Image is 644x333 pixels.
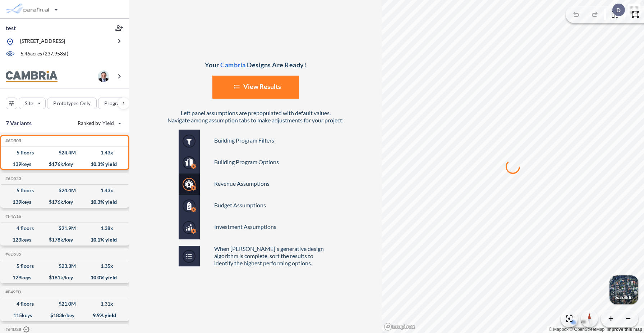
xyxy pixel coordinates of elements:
[214,151,333,173] li: Building Program Options
[6,71,57,82] img: BrandImage
[609,275,638,304] img: Switcher Image
[6,24,16,32] p: test
[166,109,345,124] p: Left panel assumptions are prepopulated with default values. Navigate among assumption tabs to ma...
[179,130,200,239] img: button Panel for Help
[579,318,588,326] button: Site Plan
[549,327,569,332] a: Mapbox
[98,71,109,82] img: user logo
[214,173,333,194] li: Revenue Assumptions
[53,100,91,107] p: Prototypes Only
[6,119,32,127] p: 7 Variants
[615,294,632,300] p: Satellite
[200,245,333,267] p: When [PERSON_NAME]'s generative design algorithm is complete, sort the results to identify the hi...
[129,61,382,68] p: Your Designs Are Ready!
[20,37,65,46] p: [STREET_ADDRESS]
[4,138,21,143] h5: Click to copy the code
[20,50,68,58] p: 5.46 acres ( 237,958 sf)
[4,252,21,257] h5: Click to copy the code
[72,117,126,129] button: Ranked by Yield
[214,194,333,216] li: Budget Assumptions
[212,76,299,99] button: View Results
[104,100,124,107] p: Program
[4,289,21,294] h5: Click to copy the code
[25,100,33,107] p: Site
[19,98,46,109] button: Site
[102,120,114,127] span: Yield
[607,327,642,332] a: Improve this map
[214,216,333,238] li: Investment Assumptions
[98,98,137,109] button: Program
[4,214,21,219] h5: Click to copy the code
[570,327,604,332] a: OpenStreetMap
[220,61,246,69] span: Cambria
[616,7,621,13] p: D
[609,275,638,304] button: Switcher ImageSatellite
[214,130,333,151] li: Building Program Filters
[4,327,29,333] h5: Click to copy the code
[384,323,415,331] a: Mapbox homepage
[47,98,97,109] button: Prototypes Only
[4,176,21,181] h5: Click to copy the code
[179,246,200,266] img: button for Help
